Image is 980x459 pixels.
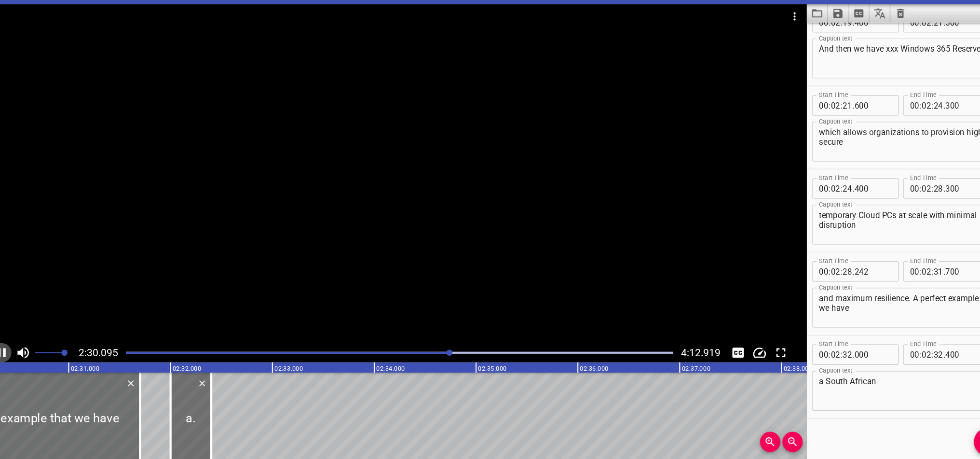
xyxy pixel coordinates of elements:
[821,110,830,129] input: 21
[819,110,821,129] span: :
[830,110,832,129] span: .
[964,342,975,367] div: Cue Options
[142,352,660,354] div: Play progress
[81,350,87,356] span: Set video volume
[885,346,894,365] input: 00
[97,348,135,359] span: Current Time
[799,61,968,89] textarea: And then we have xxx Windows 365 Reserve
[918,188,953,208] input: 300
[896,110,905,129] input: 02
[140,376,153,389] button: Delete
[476,365,503,372] text: 02:35.000
[821,346,830,365] input: 32
[964,106,975,131] div: Cue Options
[846,23,866,41] button: Translate captions
[799,140,968,167] textarea: which allows organizations to provision highly secure
[907,110,916,129] input: 24
[799,267,808,286] input: 00
[850,26,862,38] svg: Translate captions
[54,4,107,19] h6: VTT Creator
[916,188,918,208] span: .
[964,112,977,125] button: Cue Options
[885,188,894,208] input: 00
[819,346,821,365] span: :
[713,344,731,362] button: Toggle captions
[799,110,808,129] input: 00
[15,344,34,362] button: Play/Pause
[36,344,54,362] button: Toggle mute
[810,267,819,286] input: 02
[572,365,599,372] text: 02:36.000
[764,428,783,447] button: Zoom Out
[764,23,787,46] button: Video Options
[918,346,953,365] input: 400
[668,365,695,372] text: 02:37.000
[905,110,907,129] span: :
[821,31,830,50] input: 19
[810,346,819,365] input: 02
[830,346,832,365] span: .
[870,26,882,38] svg: Clear captions
[819,31,821,50] span: :
[866,23,885,41] button: Clear captions
[668,348,705,359] span: 4:12.919
[810,31,819,50] input: 02
[283,365,310,372] text: 02:33.000
[907,31,916,50] input: 21
[945,424,972,451] button: Add Cue
[964,191,977,203] button: Cue Options
[907,267,916,286] input: 31
[964,269,977,282] button: Cue Options
[918,110,953,129] input: 300
[808,267,810,286] span: :
[905,346,907,365] span: :
[819,267,821,286] span: :
[753,344,772,362] button: Toggle fullscreen
[208,376,219,389] div: Delete Cue
[821,188,830,208] input: 24
[810,110,819,129] input: 02
[885,110,894,129] input: 00
[896,267,905,286] input: 02
[916,267,918,286] span: .
[894,31,896,50] span: :
[799,346,808,365] input: 00
[808,188,810,208] span: :
[832,346,867,365] input: 000
[799,188,808,208] input: 00
[894,346,896,365] span: :
[896,31,905,50] input: 02
[896,346,905,365] input: 02
[918,31,953,50] input: 500
[905,188,907,208] span: :
[918,267,953,286] input: 700
[907,346,916,365] input: 32
[832,267,867,286] input: 242
[885,267,894,286] input: 00
[916,31,918,50] span: .
[907,188,916,208] input: 28
[894,267,896,286] span: :
[830,31,832,50] span: .
[830,267,832,286] span: .
[808,110,810,129] span: :
[807,23,827,41] button: Save captions to file
[905,267,907,286] span: :
[799,219,968,246] textarea: temporary Cloud PCs at scale with minimal disruption
[140,376,151,389] div: Delete Cue
[808,31,810,50] span: :
[830,188,832,208] span: .
[808,346,810,365] span: :
[894,188,896,208] span: :
[765,365,792,372] text: 02:38.000
[916,346,918,365] span: .
[821,267,830,286] input: 28
[885,31,894,50] input: 00
[186,365,213,372] text: 02:32.000
[832,110,867,129] input: 600
[379,365,406,372] text: 02:34.000
[832,188,867,208] input: 400
[90,365,117,372] text: 02:31.000
[799,376,968,403] textarea: a South African
[964,184,975,209] div: Cue Options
